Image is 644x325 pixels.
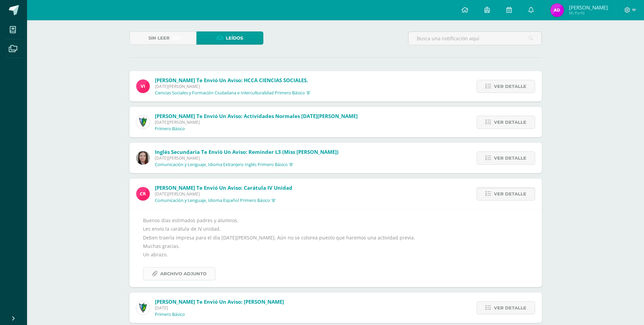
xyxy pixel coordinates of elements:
span: [PERSON_NAME] te envió un aviso: Carátula IV unidad [155,184,292,191]
img: 9f174a157161b4ddbe12118a61fed988.png [136,301,150,315]
img: ac888ce269e8f22630cba16086a8e20e.png [550,3,564,17]
span: Ver detalle [494,152,526,164]
span: [PERSON_NAME] te envió un aviso: HCCA CIENCIAS SOCIALES. [155,77,308,84]
img: 9f174a157161b4ddbe12118a61fed988.png [136,115,150,129]
span: Ver detalle [494,116,526,129]
span: [DATE][PERSON_NAME] [155,119,358,125]
span: Archivo Adjunto [160,268,207,280]
span: [DATE][PERSON_NAME] [155,84,311,89]
span: [DATE][PERSON_NAME] [155,155,338,161]
span: Leídos [226,32,243,44]
p: Primero Básico [155,312,185,317]
span: (13) [172,32,180,44]
span: [DATE][PERSON_NAME] [155,191,292,197]
input: Busca una notificación aquí [408,32,542,45]
span: Ver detalle [494,80,526,93]
span: [PERSON_NAME] te envió un aviso: Actividades Normales [DATE][PERSON_NAME] [155,113,358,119]
span: Inglés Secundaria te envió un aviso: Reminder L3 (Miss [PERSON_NAME]) [155,148,338,155]
img: ab28fb4d7ed199cf7a34bbef56a79c5b.png [136,187,150,201]
img: bd6d0aa147d20350c4821b7c643124fa.png [136,79,150,93]
p: Primero Básico [155,126,185,132]
a: Leídos [196,31,263,45]
span: Ver detalle [494,188,526,200]
span: Sin leer [148,32,170,44]
p: Comunicación y Lenguaje, Idioma Extranjero Inglés Primero Básico 'B' [155,162,293,167]
span: Mi Perfil [569,10,608,16]
span: [PERSON_NAME] te envió un aviso: [PERSON_NAME] [155,298,284,305]
span: [DATE] [155,305,284,311]
img: 8af0450cf43d44e38c4a1497329761f3.png [136,151,150,165]
a: Archivo Adjunto [143,267,215,280]
span: [PERSON_NAME] [569,4,608,11]
p: Ciencias Sociales y Formación Ciudadana e Interculturalidad Primero Básico 'B' [155,90,311,96]
a: Sin leer(13) [129,31,196,45]
span: Ver detalle [494,302,526,314]
p: Comunicación y Lenguaje, Idioma Español Primero Básico 'B' [155,198,276,203]
div: Buenos días estimados padres y alumnos. Les envío la carátula de IV unidad. Deben traerla impresa... [143,216,528,280]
